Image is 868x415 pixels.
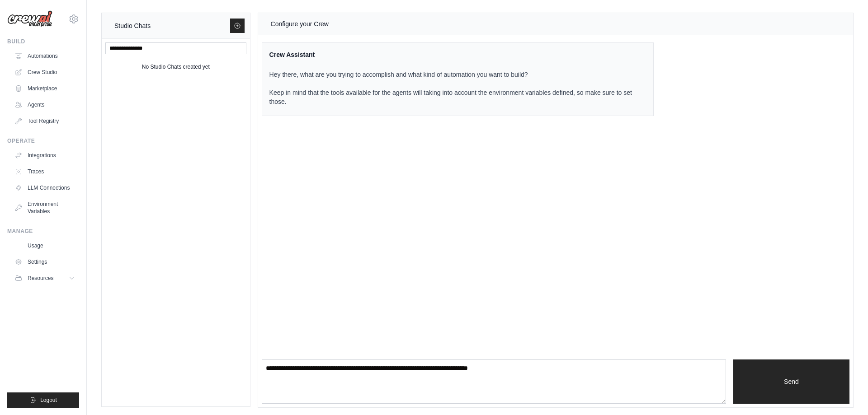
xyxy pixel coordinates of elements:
div: Build [7,38,79,45]
button: Resources [11,271,79,285]
a: Tool Registry [11,114,79,128]
a: Usage [11,238,79,253]
img: Logo [7,10,52,28]
button: Send [733,359,849,404]
p: Hey there, what are you trying to accomplish and what kind of automation you want to build? Keep ... [269,70,635,106]
a: Automations [11,49,79,63]
div: No Studio Chats created yet [142,61,210,72]
a: Traces [11,164,79,179]
a: Marketplace [11,81,79,96]
span: Resources [28,275,53,282]
div: Manage [7,228,79,235]
a: Settings [11,255,79,269]
a: Environment Variables [11,197,79,219]
span: Logout [40,396,57,404]
a: Agents [11,98,79,112]
div: Crew Assistant [269,50,635,59]
div: Studio Chats [114,20,151,31]
a: LLM Connections [11,181,79,195]
a: Crew Studio [11,65,79,79]
button: Logout [7,392,79,408]
a: Integrations [11,148,79,163]
div: Configure your Crew [271,19,329,29]
div: Operate [7,137,79,145]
